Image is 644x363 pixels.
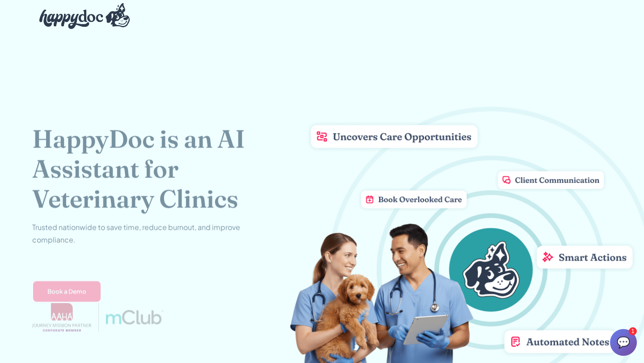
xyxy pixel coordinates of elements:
h1: HappyDoc is an AI Assistant for Veterinary Clinics [32,123,293,214]
a: home [32,1,130,31]
a: Book a Demo [32,280,102,302]
img: AAHA Advantage logo [32,303,91,331]
img: HappyDoc Logo: A happy dog with his ear up, listening. [39,3,130,29]
p: Trusted nationwide to save time, reduce burnout, and improve compliance. [32,221,247,246]
img: mclub logo [106,310,163,324]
